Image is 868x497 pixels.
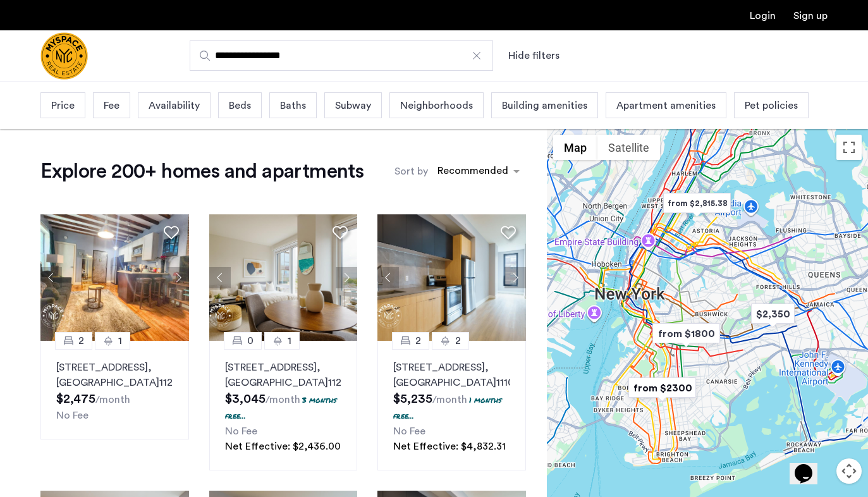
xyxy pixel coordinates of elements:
[266,395,300,405] sub: /month
[40,32,88,80] img: logo
[658,189,736,218] div: from $2,815.38
[836,135,862,160] button: Toggle fullscreen view
[400,98,473,113] span: Neighborhoods
[616,98,716,113] span: Apartment amenities
[431,160,526,183] ng-select: sort-apartment
[56,360,173,390] p: [STREET_ADDRESS] 11233
[95,395,130,405] sub: /month
[40,159,364,184] h1: Explore 200+ homes and apartments
[597,135,660,160] button: Show satellite imagery
[377,341,526,470] a: 22[STREET_ADDRESS], [GEOGRAPHIC_DATA]111021 months free...No FeeNet Effective: $4,832.31
[225,395,337,421] p: 3 months free...
[56,410,89,420] span: No Fee
[432,395,467,405] sub: /month
[504,267,526,288] button: Next apartment
[209,341,358,470] a: 01[STREET_ADDRESS], [GEOGRAPHIC_DATA]112073 months free...No FeeNet Effective: $2,436.00
[209,214,358,341] img: 1997_638519001096654587.png
[393,393,432,405] span: $5,235
[190,40,493,71] input: Apartment Search
[149,98,200,113] span: Availability
[288,333,291,348] span: 1
[393,426,425,436] span: No Fee
[502,98,587,113] span: Building amenities
[40,32,88,80] a: Cazamio Logo
[455,333,461,348] span: 2
[415,333,421,348] span: 2
[56,393,95,405] span: $2,475
[790,446,830,484] iframe: chat widget
[104,98,119,113] span: Fee
[40,267,62,288] button: Previous apartment
[225,360,342,390] p: [STREET_ADDRESS] 11207
[394,164,428,179] label: Sort by
[793,11,828,21] a: Registration
[209,267,231,288] button: Previous apartment
[229,98,251,113] span: Beds
[335,98,371,113] span: Subway
[78,333,84,348] span: 2
[745,98,798,113] span: Pet policies
[40,341,189,439] a: 21[STREET_ADDRESS], [GEOGRAPHIC_DATA]11233No Fee
[553,135,597,160] button: Show street map
[51,98,75,113] span: Price
[623,374,701,402] div: from $2300
[647,319,725,348] div: from $1800
[168,267,189,288] button: Next apartment
[750,11,776,21] a: Login
[225,441,341,451] span: Net Effective: $2,436.00
[377,267,399,288] button: Previous apartment
[225,426,257,436] span: No Fee
[377,214,526,341] img: 1997_638519968035243270.png
[393,360,510,390] p: [STREET_ADDRESS] 11102
[40,214,189,341] img: 1997_638660674255189691.jpeg
[336,267,357,288] button: Next apartment
[280,98,306,113] span: Baths
[247,333,254,348] span: 0
[746,300,800,328] div: $2,350
[836,458,862,484] button: Map camera controls
[508,48,559,63] button: Show or hide filters
[393,441,506,451] span: Net Effective: $4,832.31
[225,393,266,405] span: $3,045
[118,333,122,348] span: 1
[436,163,508,181] div: Recommended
